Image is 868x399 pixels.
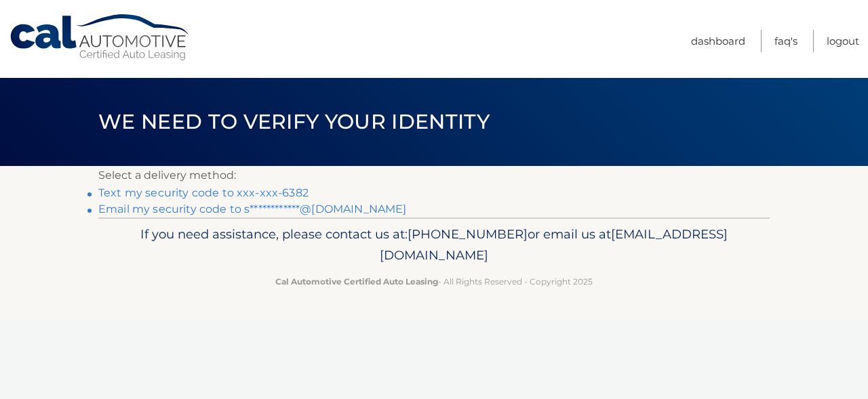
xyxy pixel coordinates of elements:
[107,274,761,289] p: - All Rights Reserved - Copyright 2025
[98,186,309,199] a: Text my security code to xxx-xxx-6382
[408,226,528,242] span: [PHONE_NUMBER]
[275,276,438,287] strong: Cal Automotive Certified Auto Leasing
[774,30,797,52] a: FAQ's
[98,166,770,185] p: Select a delivery method:
[9,14,192,62] a: Cal Automotive
[827,30,859,52] a: Logout
[691,30,745,52] a: Dashboard
[98,109,490,134] span: We need to verify your identity
[107,224,761,267] p: If you need assistance, please contact us at: or email us at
